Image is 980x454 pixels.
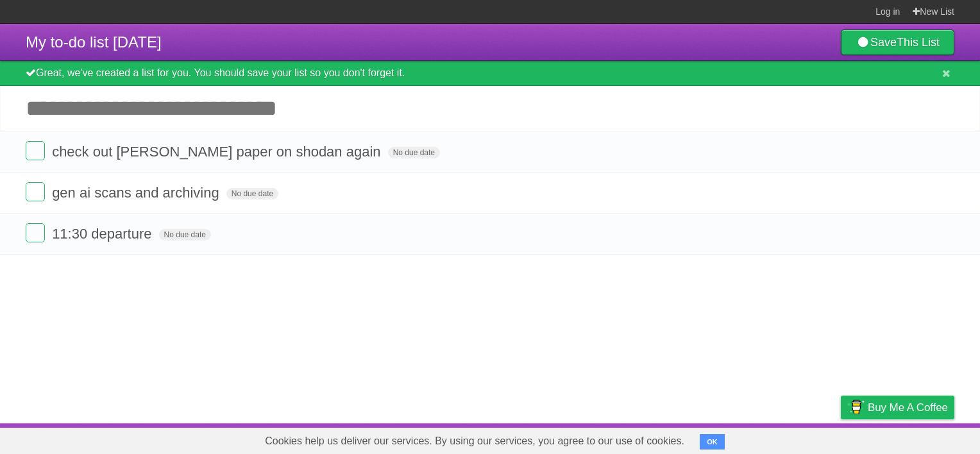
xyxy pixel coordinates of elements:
[897,36,940,49] b: This List
[26,182,45,201] label: Done
[226,188,278,199] span: No due date
[52,185,223,201] span: gen ai scans and archiving
[26,33,162,51] span: My to-do list [DATE]
[841,29,954,55] a: SaveThis List
[26,141,45,160] label: Done
[52,144,384,160] span: check out [PERSON_NAME] paper on shodan again
[841,396,954,419] a: Buy me a coffee
[52,226,155,242] span: 11:30 departure
[868,396,948,419] span: Buy me a coffee
[26,223,45,242] label: Done
[159,229,211,240] span: No due date
[388,147,440,158] span: No due date
[781,426,809,451] a: Terms
[670,426,697,451] a: About
[874,426,954,451] a: Suggest a feature
[700,434,725,450] button: OK
[713,426,765,451] a: Developers
[252,428,697,454] span: Cookies help us deliver our services. By using our services, you agree to our use of cookies.
[847,396,865,418] img: Buy me a coffee
[824,426,857,451] a: Privacy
